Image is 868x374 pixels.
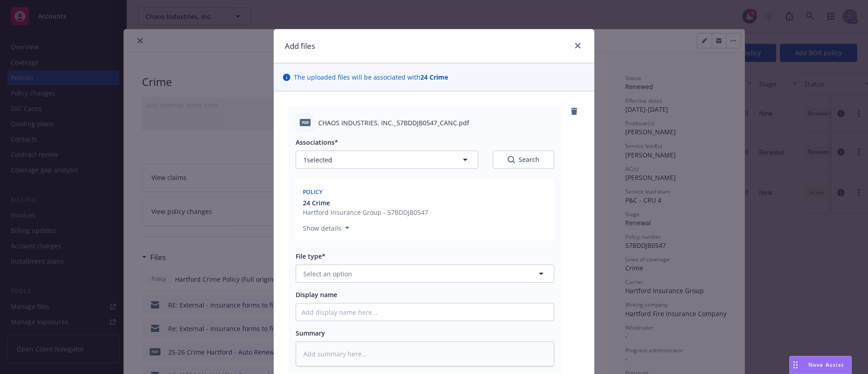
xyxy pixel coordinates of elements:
[303,269,352,279] span: Select an option
[790,356,801,374] div: Drag to move
[789,356,852,374] button: Nova Assist
[296,290,337,299] span: Display name
[296,329,325,337] span: Summary
[296,265,554,283] button: Select an option
[808,361,844,369] span: Nova Assist
[296,303,554,321] input: Add display name here...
